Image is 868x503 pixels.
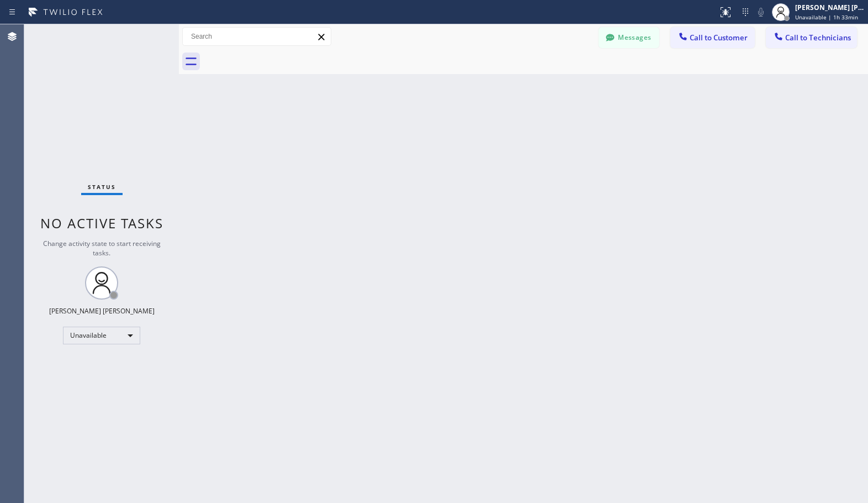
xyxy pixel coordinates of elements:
div: Unavailable [63,327,140,344]
span: Call to Customer [690,33,748,43]
span: Unavailable | 1h 33min [795,13,858,21]
div: [PERSON_NAME] [PERSON_NAME] [795,3,865,12]
span: Status [88,183,116,191]
button: Messages [599,27,659,48]
span: Call to Technicians [785,33,851,43]
span: Change activity state to start receiving tasks. [43,239,161,258]
div: [PERSON_NAME] [PERSON_NAME] [49,306,155,316]
button: Mute [753,4,769,20]
button: Call to Customer [670,27,755,48]
input: Search [183,28,331,45]
span: No active tasks [40,214,163,232]
button: Call to Technicians [766,27,857,48]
